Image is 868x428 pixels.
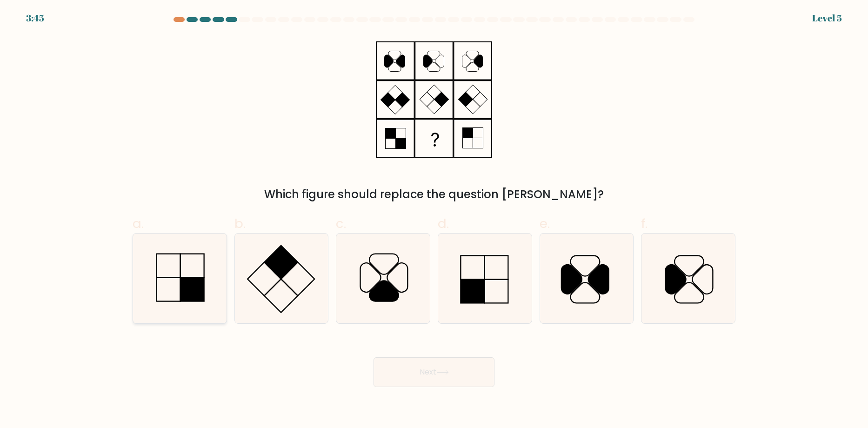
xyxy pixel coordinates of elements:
span: c. [336,214,346,233]
div: Which figure should replace the question [PERSON_NAME]? [138,186,730,203]
div: 3:45 [26,11,44,25]
span: b. [234,214,246,233]
span: d. [438,214,449,233]
span: e. [540,214,550,233]
button: Next [374,357,494,387]
span: a. [133,214,144,233]
div: Level 5 [812,11,842,25]
span: f. [641,214,648,233]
